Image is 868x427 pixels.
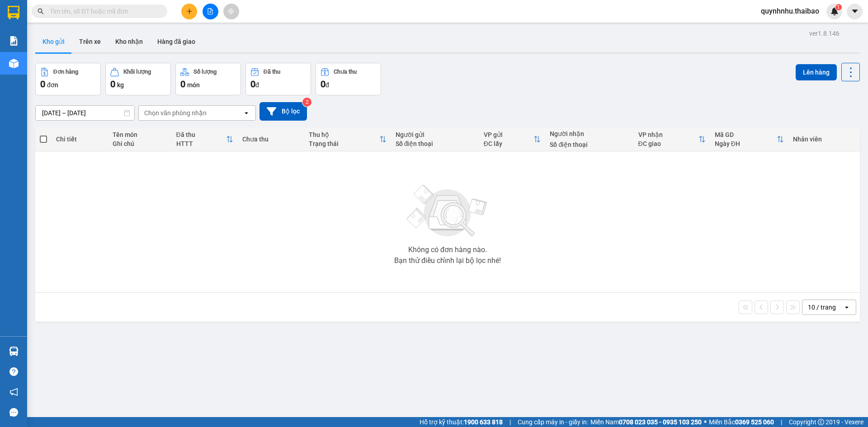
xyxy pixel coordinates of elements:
th: Toggle SortBy [304,127,391,151]
div: Chi tiết [56,136,103,143]
span: 0 [110,79,115,89]
span: Hỗ trợ kỹ thuật: [420,417,503,427]
div: Số lượng [193,69,217,75]
span: đ [255,81,259,89]
div: Đã thu [264,69,280,75]
span: | [781,417,782,427]
sup: 2 [302,98,311,107]
span: 0 [321,79,325,89]
span: kg [117,81,124,89]
button: Số lượng0món [175,63,241,95]
img: logo-vxr [8,6,19,19]
span: caret-down [851,7,859,15]
button: caret-down [847,4,863,19]
div: Số điện thoại [396,140,475,147]
div: Người gửi [396,131,475,138]
button: Bộ lọc [259,102,307,121]
span: Miền Bắc [709,417,774,427]
div: 10 / trang [808,303,836,312]
span: quynhnhu.thaibao [754,5,826,17]
button: Khối lượng0kg [105,63,171,95]
div: Thu hộ [309,131,379,138]
button: aim [223,4,239,19]
div: Ngày ĐH [715,140,777,147]
span: 0 [40,79,45,89]
button: Đơn hàng0đơn [35,63,101,95]
div: Khối lượng [123,69,151,75]
div: Chưa thu [242,136,300,143]
input: Tìm tên, số ĐT hoặc mã đơn [50,6,156,16]
div: Đơn hàng [53,69,78,75]
div: ĐC giao [638,140,698,147]
img: svg+xml;base64,PHN2ZyBjbGFzcz0ibGlzdC1wbHVnX19zdmciIHhtbG5zPSJodHRwOi8vd3d3LnczLm9yZy8yMDAwL3N2Zy... [402,179,493,243]
div: ver 1.8.146 [809,28,840,38]
div: Chưa thu [334,69,357,75]
div: Trạng thái [309,140,379,147]
img: warehouse-icon [9,59,19,68]
span: Cung cấp máy in - giấy in: [518,417,588,427]
sup: 1 [835,4,842,10]
span: | [509,417,511,427]
button: Đã thu0đ [245,63,311,95]
div: Bạn thử điều chỉnh lại bộ lọc nhé! [394,257,501,264]
span: đ [325,81,329,89]
img: icon-new-feature [830,7,839,15]
img: solution-icon [9,36,19,46]
svg: open [243,109,250,117]
span: Miền Nam [590,417,702,427]
th: Toggle SortBy [634,127,710,151]
span: plus [186,8,193,14]
div: VP nhận [638,131,698,138]
button: file-add [203,4,218,19]
div: ĐC lấy [484,140,534,147]
span: đơn [47,81,58,89]
th: Toggle SortBy [479,127,546,151]
div: Ghi chú [113,140,167,147]
input: Select a date range. [36,106,134,120]
span: notification [9,388,18,396]
span: question-circle [9,367,18,376]
img: warehouse-icon [9,347,19,356]
span: món [187,81,200,89]
span: 1 [837,4,840,10]
strong: 1900 633 818 [464,418,503,426]
span: message [9,408,18,417]
button: Kho nhận [108,31,150,52]
button: Kho gửi [35,31,72,52]
button: Hàng đã giao [150,31,203,52]
button: Trên xe [72,31,108,52]
strong: 0369 525 060 [735,418,774,426]
button: Chưa thu0đ [316,63,381,95]
div: Mã GD [715,131,777,138]
div: Người nhận [550,130,629,137]
span: search [38,8,44,14]
div: Nhân viên [793,136,855,143]
span: 0 [180,79,185,89]
span: ⚪️ [704,420,707,424]
div: Tên món [113,131,167,138]
span: file-add [207,8,213,14]
span: copyright [818,419,824,425]
strong: 0708 023 035 - 0935 103 250 [619,418,702,426]
span: aim [228,8,234,14]
th: Toggle SortBy [710,127,788,151]
div: Chọn văn phòng nhận [144,108,207,117]
button: Lên hàng [796,64,837,80]
div: HTTT [176,140,226,147]
div: Không có đơn hàng nào. [408,246,487,253]
svg: open [843,304,850,311]
th: Toggle SortBy [172,127,238,151]
div: VP gửi [484,131,534,138]
div: Số điện thoại [550,141,629,148]
div: Đã thu [176,131,226,138]
span: 0 [250,79,255,89]
button: plus [181,4,197,19]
